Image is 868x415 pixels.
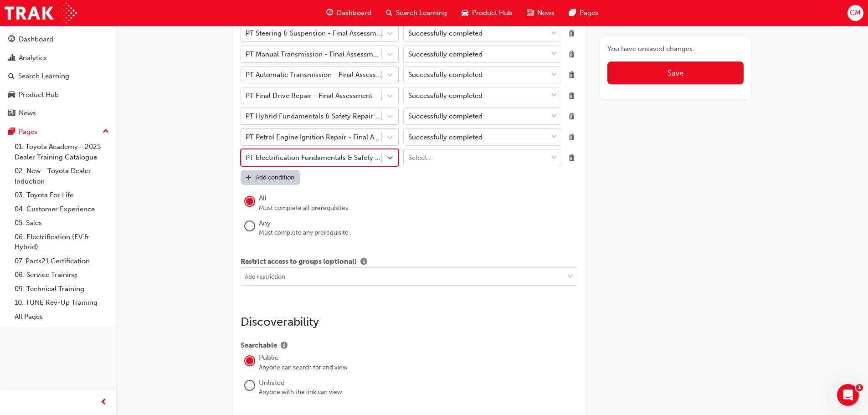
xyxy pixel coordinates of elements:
[259,378,578,388] div: Unlisted
[4,87,113,103] a: Product Hub
[566,69,578,81] span: Delete
[408,132,483,143] div: Successfully completed
[246,111,382,122] div: PT Hybrid Fundamentals & Safety Repair - Final Assessment
[847,5,863,21] button: CM
[11,188,113,202] a: 03. Toyota For Life
[8,54,15,62] span: chart-icon
[11,268,113,282] a: 08. Service Training
[386,7,392,19] span: search-icon
[11,310,113,324] a: All Pages
[566,66,578,83] button: Delete condition row
[259,218,578,229] div: Any
[396,8,447,18] span: Search Learning
[18,71,69,82] div: Search Learning
[4,29,113,123] button: DashboardAnalyticsSearch LearningProduct HubNews
[5,3,77,23] img: Trak
[360,258,367,266] span: info-icon
[408,28,483,39] div: Successfully completed
[454,4,519,22] a: car-iconProduct Hub
[563,268,578,285] button: toggle menu
[241,340,277,352] span: Searchable
[357,256,371,268] button: Show info
[607,44,744,54] span: You have unsaved changes.
[259,363,578,372] div: Anyone can search for and view
[562,4,606,22] a: pages-iconPages
[11,254,113,268] a: 07. Parts21 Certification
[551,90,557,102] span: down-icon
[259,193,578,204] div: All
[856,384,863,391] span: 1
[551,111,557,123] span: down-icon
[668,68,683,77] span: Save
[11,216,113,230] a: 05. Sales
[566,87,578,104] button: Delete condition row
[408,91,483,101] div: Successfully completed
[19,53,47,63] div: Analytics
[246,49,382,60] div: PT Manual Transmission - Final Assessment
[19,34,53,45] div: Dashboard
[19,90,59,100] div: Product Hub
[11,202,113,216] a: 04. Customer Experience
[462,7,468,19] span: car-icon
[551,69,557,81] span: down-icon
[259,388,578,397] div: Anyone with the link can view
[580,8,598,18] span: Pages
[319,4,379,22] a: guage-iconDashboard
[259,228,578,237] div: Must complete any prerequisite
[326,7,333,19] span: guage-icon
[408,49,483,60] div: Successfully completed
[607,61,744,84] button: Save
[569,7,576,19] span: pages-icon
[8,72,15,81] span: search-icon
[566,128,578,146] button: Delete condition row
[277,340,291,352] button: Show info
[246,174,252,182] span: plus-icon
[8,128,15,136] span: pages-icon
[259,353,578,363] div: Public
[566,152,578,164] span: Delete
[259,204,578,213] div: Must complete all prerequisites
[408,153,432,163] div: Select...
[8,36,15,44] span: guage-icon
[241,315,578,329] h2: Discoverability
[566,48,578,60] span: Delete
[11,164,113,188] a: 02. New - Toyota Dealer Induction
[551,48,557,60] span: down-icon
[8,109,15,118] span: news-icon
[4,31,113,48] a: Dashboard
[246,153,382,163] div: PT Electrification Fundamentals & Safety - Final Assessment
[472,8,512,18] span: Product Hub
[4,123,113,140] button: Pages
[566,27,578,40] span: Delete
[11,282,113,296] a: 09. Technical Training
[566,149,578,166] button: Delete condition row
[837,384,859,406] iframe: Intercom live chat
[566,46,578,63] button: Delete condition row
[241,268,578,285] input: Add restriction
[4,68,113,85] a: Search Learning
[566,108,578,125] button: Delete condition row
[551,28,557,40] span: down-icon
[337,8,371,18] span: Dashboard
[241,256,357,268] span: Restrict access to groups (optional)
[551,131,557,143] span: down-icon
[567,273,574,281] span: down-icon
[4,50,113,67] a: Analytics
[8,91,15,99] span: car-icon
[408,70,483,80] div: Successfully completed
[4,105,113,122] a: News
[566,89,578,102] span: Delete
[19,127,37,137] div: Pages
[408,111,483,122] div: Successfully completed
[281,342,288,350] span: info-icon
[246,132,382,143] div: PT Petrol Engine Ignition Repair - Final Assessment
[103,126,109,138] span: up-icon
[537,8,555,18] span: News
[379,4,454,22] a: search-iconSearch Learning
[241,170,300,185] button: Add condition
[566,131,578,143] span: Delete
[246,91,372,101] div: PT Final Drive Repair - Final Assessment
[566,110,578,123] span: Delete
